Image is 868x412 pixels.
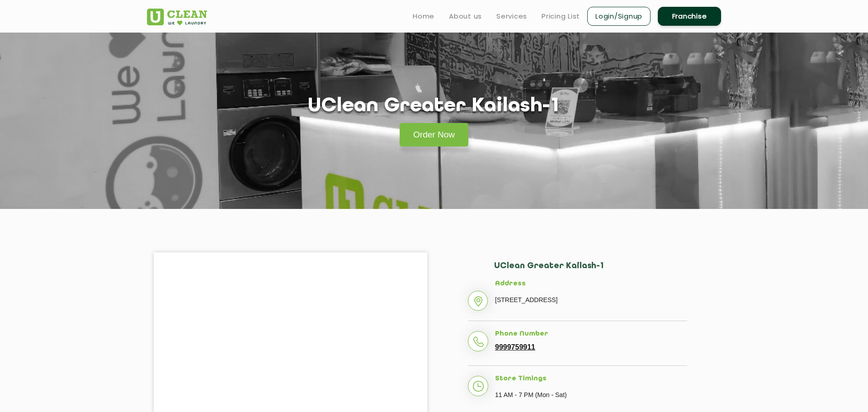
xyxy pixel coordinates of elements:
p: [STREET_ADDRESS] [495,293,687,307]
a: Services [496,11,527,22]
h2: UClean Greater Kailash-1 [494,261,687,280]
h5: Phone Number [495,330,687,338]
a: Franchise [658,7,721,26]
a: Pricing List [542,11,580,22]
p: 11 AM - 7 PM (Mon - Sat) [495,388,687,402]
a: Login/Signup [587,7,651,26]
h5: Store Timings [495,375,687,383]
img: UClean Laundry and Dry Cleaning [147,9,207,25]
a: About us [449,11,482,22]
h5: Address [495,280,687,288]
a: Order Now [400,123,468,147]
a: 9999759911 [495,343,535,351]
a: Home [413,11,434,22]
h1: UClean Greater Kailash-1 [308,95,561,118]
